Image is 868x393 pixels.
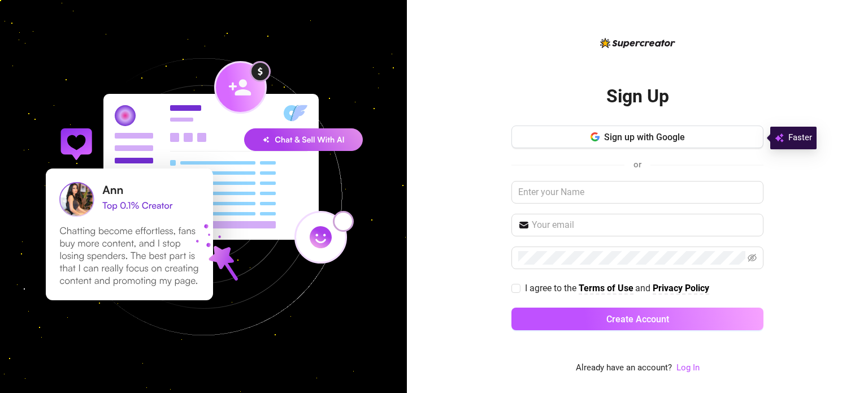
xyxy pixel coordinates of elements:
strong: Terms of Use [579,283,633,293]
img: signup-background-D0MIrEPF.svg [8,1,399,392]
span: I agree to the [525,283,579,293]
img: svg%3e [775,131,784,145]
input: Your email [532,218,757,232]
button: Create Account [511,308,763,330]
a: Log In [676,361,700,375]
a: Privacy Policy [653,283,709,295]
span: Faster [788,131,812,145]
span: or [633,159,641,170]
span: eye-invisible [748,253,757,262]
input: Enter your Name [511,181,763,204]
img: logo-BBDzfeDw.svg [600,38,675,48]
a: Terms of Use [579,283,633,295]
span: Already have an account? [576,361,672,375]
span: and [635,283,653,293]
span: Create Account [606,314,669,325]
h2: Sign Up [606,85,669,108]
button: Sign up with Google [511,126,763,148]
span: Sign up with Google [604,132,685,142]
a: Log In [676,362,700,373]
strong: Privacy Policy [653,283,709,293]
